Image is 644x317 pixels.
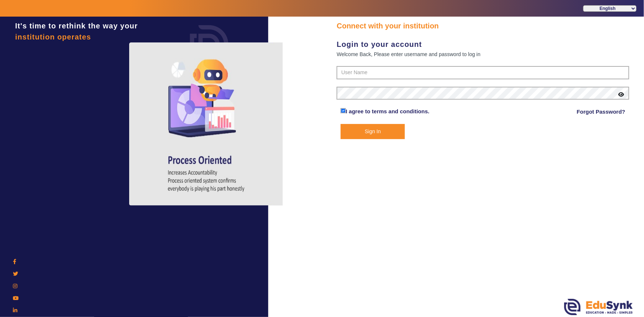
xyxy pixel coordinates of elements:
div: Welcome Back, Please enter username and password to log in [337,50,629,59]
a: I agree to terms and conditions. [346,108,430,114]
div: Login to your account [337,39,629,50]
span: It's time to rethink the way your [15,22,138,30]
div: Connect with your institution [337,20,629,31]
img: login.png [182,17,237,72]
input: User Name [337,66,629,79]
span: institution operates [15,33,91,41]
img: edusynk.png [564,299,633,315]
button: Sign In [341,124,405,139]
img: login4.png [129,42,284,206]
a: Forgot Password? [577,107,626,116]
